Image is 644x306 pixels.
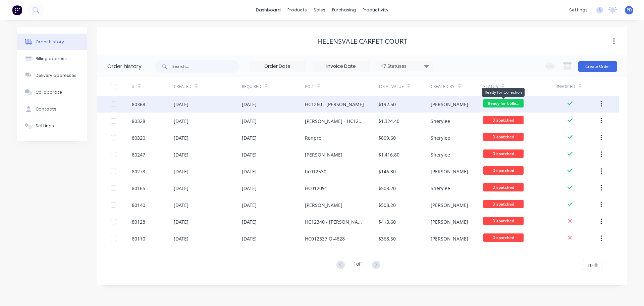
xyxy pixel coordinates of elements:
div: HC12340 - [PERSON_NAME] Q4848 [305,218,365,225]
div: Ready for Collection [482,88,525,97]
div: Sherylee [431,118,450,125]
div: HC1260 - [PERSON_NAME] [305,101,364,108]
div: Delivery addresses [36,73,76,79]
div: Sherylee [431,134,450,141]
div: [DATE] [242,185,257,192]
div: [DATE] [242,168,257,175]
div: Status [483,77,557,96]
div: Collaborate [36,89,62,95]
div: 80140 [132,202,145,209]
div: [DATE] [242,118,257,125]
div: 80320 [132,134,145,141]
div: [PERSON_NAME] [431,202,468,209]
div: Total Value [378,77,431,96]
div: $1,324.40 [378,118,399,125]
div: $1,416.80 [378,151,399,158]
div: [DATE] [174,101,189,108]
div: Settings [36,123,54,129]
div: [DATE] [174,235,189,242]
div: [DATE] [174,151,189,158]
button: Billing address [17,50,87,67]
span: Dispatched [483,116,524,124]
div: 80328 [132,118,145,125]
div: Created By [431,84,454,90]
div: [PERSON_NAME] [431,101,468,108]
div: HC012337 Q-4828 [305,235,345,242]
div: Helensvale Carpet Court [317,37,407,45]
span: Dispatched [483,166,524,175]
span: Dispatched [483,233,524,242]
span: Ready for Colle... [483,99,524,107]
div: Renpro [305,134,321,141]
a: dashboard [253,5,284,15]
div: [PERSON_NAME] [305,151,342,158]
div: $508.20 [378,202,396,209]
div: Required [242,84,261,90]
div: [DATE] [174,202,189,209]
span: PD [627,7,632,13]
span: Dispatched [483,217,524,225]
div: $368.50 [378,235,396,242]
div: PO # [305,84,314,90]
div: [DATE] [174,168,189,175]
img: Factory [12,5,22,15]
div: # [132,77,174,96]
div: productivity [359,5,392,15]
div: $508.20 [378,185,396,192]
div: $146.30 [378,168,396,175]
div: [DATE] [242,134,257,141]
div: Sherylee [431,151,450,158]
div: 80165 [132,185,145,192]
span: 10 [587,262,593,269]
input: Search... [172,60,239,73]
div: Sherylee [431,185,450,192]
button: Collaborate [17,84,87,101]
div: [DATE] [242,101,257,108]
span: Dispatched [483,200,524,208]
div: 1 of 1 [354,260,363,270]
div: Order history [36,39,64,45]
button: Settings [17,118,87,134]
div: [DATE] [174,118,189,125]
div: hc012530 [305,168,326,175]
div: [PERSON_NAME] - HC12336 [305,118,365,125]
div: 80247 [132,151,145,158]
div: Total Value [378,84,404,90]
div: Invoiced [557,84,575,90]
div: PO # [305,77,378,96]
div: [PERSON_NAME] [431,218,468,225]
div: settings [566,5,591,15]
div: [DATE] [242,202,257,209]
div: Invoiced [557,77,599,96]
div: Created [174,77,242,96]
div: [DATE] [242,235,257,242]
input: Order Date [249,61,306,72]
div: Required [242,77,305,96]
div: 80368 [132,101,145,108]
span: Dispatched [483,133,524,141]
div: purchasing [329,5,359,15]
div: Created [174,84,192,90]
div: Order history [107,62,142,71]
div: [DATE] [174,218,189,225]
div: products [284,5,310,15]
div: 80273 [132,168,145,175]
div: [PERSON_NAME] [431,235,468,242]
span: Dispatched [483,149,524,158]
div: 17 Statuses [377,62,433,70]
div: Status [483,84,498,90]
input: Invoice Date [313,61,369,72]
div: Contacts [36,106,56,112]
div: HC012091 [305,185,327,192]
div: $192.50 [378,101,396,108]
div: [DATE] [242,218,257,225]
div: [PERSON_NAME] [305,202,342,209]
div: 80128 [132,218,145,225]
div: sales [310,5,329,15]
div: [DATE] [242,151,257,158]
div: [DATE] [174,185,189,192]
button: Contacts [17,101,87,118]
span: Dispatched [483,183,524,191]
button: Delivery addresses [17,67,87,84]
div: Created By [431,77,483,96]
